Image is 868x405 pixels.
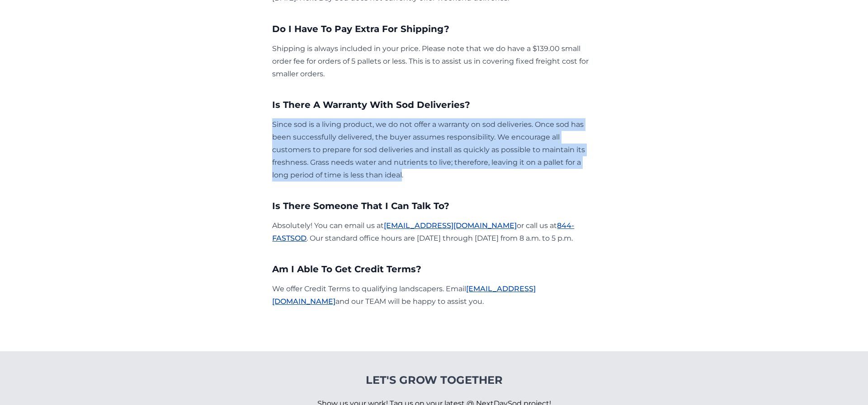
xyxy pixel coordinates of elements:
[272,118,595,182] p: Since sod is a living product, we do not offer a warranty on sod deliveries. Once sod has been su...
[272,219,595,245] p: Absolutely! You can email us at or call us at . Our standard office hours are [DATE] through [DAT...
[272,88,595,111] h3: Is There A Warranty With Sod Deliveries?
[272,283,595,308] p: We offer Credit Terms to qualifying landscapers. Email and our TEAM will be happy to assist you.
[317,373,551,387] h4: Let's Grow Together
[384,221,517,230] a: [EMAIL_ADDRESS][DOMAIN_NAME]
[272,42,595,80] p: Shipping is always included in your price. Please note that we do have a $139.00 small order fee ...
[272,189,595,212] h3: Is There Someone That I Can Talk To?
[272,12,595,35] h3: Do I Have To Pay Extra For Shipping?
[272,252,595,275] h3: Am I Able To Get Credit Terms?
